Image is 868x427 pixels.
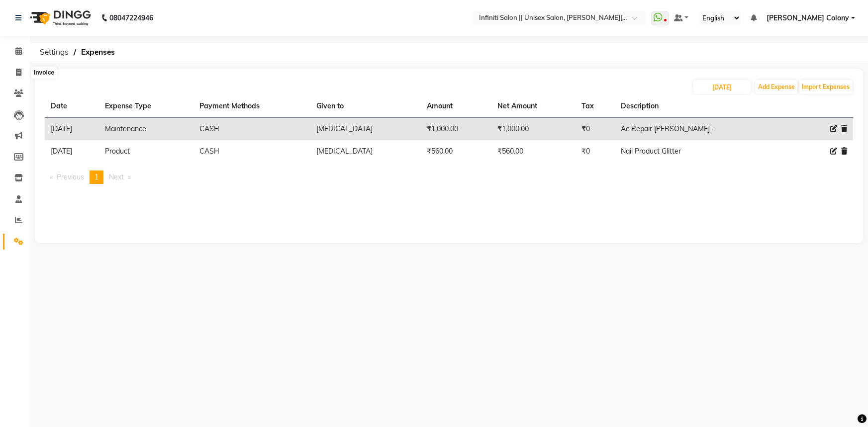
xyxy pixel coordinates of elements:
[421,118,491,141] td: ₹1,000.00
[310,95,421,118] th: Given to
[693,80,751,94] input: PLACEHOLDER.DATE
[193,140,310,163] td: CASH
[491,140,576,163] td: ₹560.00
[491,95,576,118] th: Net Amount
[767,13,849,23] span: [PERSON_NAME] Colony
[421,95,491,118] th: Amount
[45,140,99,163] td: [DATE]
[193,118,310,141] td: CASH
[310,118,421,141] td: [MEDICAL_DATA]
[109,172,124,181] span: Next
[109,4,153,32] b: 08047224946
[756,80,797,94] button: Add Expense
[491,118,576,141] td: ₹1,000.00
[576,140,615,163] td: ₹0
[421,140,491,163] td: ₹560.00
[576,95,615,118] th: Tax
[615,95,787,118] th: Description
[576,118,615,141] td: ₹0
[615,118,787,141] td: Ac Repair [PERSON_NAME] -
[35,43,74,61] span: Settings
[95,172,98,181] span: 1
[31,67,57,79] div: Invoice
[25,4,94,32] img: logo
[99,95,193,118] th: Expense Type
[615,140,787,163] td: Nail Product Glitter
[799,80,852,94] button: Import Expenses
[99,140,193,163] td: Product
[193,95,310,118] th: Payment Methods
[310,140,421,163] td: [MEDICAL_DATA]
[57,172,84,181] span: Previous
[76,43,120,61] span: Expenses
[45,95,99,118] th: Date
[99,118,193,141] td: Maintenance
[45,118,99,141] td: [DATE]
[45,171,853,184] nav: Pagination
